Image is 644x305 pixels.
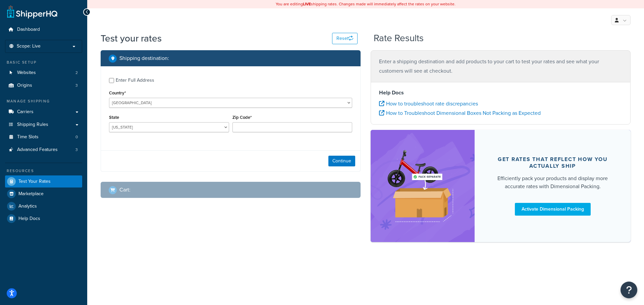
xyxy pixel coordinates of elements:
[18,204,37,209] span: Analytics
[5,144,82,156] li: Advanced Features
[17,44,41,49] span: Scope: Live
[17,83,32,88] span: Origins
[75,134,78,140] span: 0
[5,67,82,79] a: Websites2
[5,144,82,156] a: Advanced Features3
[5,188,82,200] a: Marketplace
[109,115,119,120] label: State
[5,60,82,65] div: Basic Setup
[18,191,44,197] span: Marketplace
[374,33,424,44] h2: Rate Results
[379,89,622,97] h4: Help Docs
[5,79,82,92] a: Origins3
[116,76,154,85] div: Enter Full Address
[491,156,614,169] div: Get rates that reflect how you actually ship
[17,134,39,140] span: Time Slots
[515,203,591,216] a: Activate Dimensional Packing
[5,79,82,92] li: Origins
[5,23,82,36] a: Dashboard
[17,147,58,153] span: Advanced Features
[119,187,130,193] h2: Cart :
[491,174,614,190] div: Efficiently pack your products and display more accurate rates with Dimensional Packing.
[5,131,82,143] li: Time Slots
[332,33,358,44] button: Reset
[5,168,82,174] div: Resources
[18,179,51,184] span: Test Your Rates
[621,282,637,298] button: Open Resource Center
[5,200,82,212] a: Analytics
[109,90,126,95] label: Country*
[5,213,82,225] a: Help Docs
[232,115,252,120] label: Zip Code*
[18,216,40,222] span: Help Docs
[5,98,82,104] div: Manage Shipping
[17,70,36,76] span: Websites
[5,119,82,131] a: Shipping Rules
[5,175,82,187] a: Test Your Rates
[109,78,114,83] input: Enter Full Address
[119,55,169,61] h2: Shipping destination :
[101,32,162,45] h1: Test your rates
[303,1,311,7] b: LIVE
[5,131,82,143] a: Time Slots0
[75,70,78,76] span: 2
[379,57,622,76] p: Enter a shipping destination and add products to your cart to test your rates and see what your c...
[379,100,478,107] a: How to troubleshoot rate discrepancies
[5,67,82,79] li: Websites
[328,156,355,166] button: Continue
[17,27,40,32] span: Dashboard
[75,147,78,153] span: 3
[5,106,82,118] a: Carriers
[17,109,34,115] span: Carriers
[381,140,465,232] img: feature-image-dim-d40ad3071a2b3c8e08177464837368e35600d3c5e73b18a22c1e4bb210dc32ac.png
[379,109,541,117] a: How to Troubleshoot Dimensional Boxes Not Packing as Expected
[75,83,78,88] span: 3
[17,122,48,128] span: Shipping Rules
